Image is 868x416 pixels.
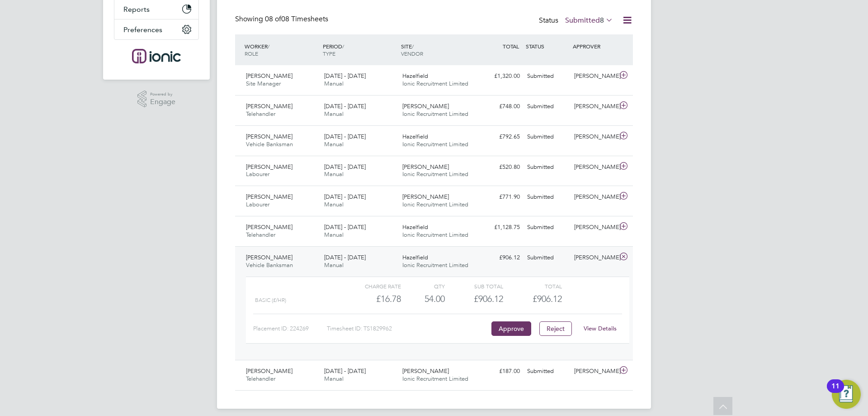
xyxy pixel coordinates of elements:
[445,281,503,292] div: Sub Total
[324,201,344,208] span: Manual
[402,223,428,231] span: Hazelfield
[246,163,292,171] span: [PERSON_NAME]
[150,98,175,106] span: Engage
[503,281,561,292] div: Total
[476,99,524,114] div: £748.00
[503,43,519,50] span: TOTAL
[476,250,524,265] div: £906.12
[402,102,449,110] span: [PERSON_NAME]
[324,80,344,87] span: Manual
[324,193,366,201] span: [DATE] - [DATE]
[246,231,275,239] span: Telehandler
[571,220,618,235] div: [PERSON_NAME]
[402,253,428,261] span: Hazelfield
[327,321,489,336] div: Timesheet ID: TS1829962
[245,50,258,57] span: ROLE
[246,223,292,231] span: [PERSON_NAME]
[584,325,617,332] a: View Details
[123,5,150,14] span: Reports
[402,193,449,201] span: [PERSON_NAME]
[402,80,468,87] span: Ionic Recruitment Limited
[476,364,524,379] div: £187.00
[402,170,468,178] span: Ionic Recruitment Limited
[600,16,604,25] span: 8
[476,69,524,84] div: £1,320.00
[402,375,468,383] span: Ionic Recruitment Limited
[402,261,468,269] span: Ionic Recruitment Limited
[324,140,344,148] span: Manual
[539,321,572,336] button: Reject
[445,292,503,306] div: £906.12
[137,91,176,108] a: Powered byEngage
[246,375,275,383] span: Telehandler
[324,163,366,171] span: [DATE] - [DATE]
[343,292,401,306] div: £16.78
[246,261,293,269] span: Vehicle Banksman
[324,367,366,375] span: [DATE] - [DATE]
[242,38,321,62] div: WORKER
[401,292,445,306] div: 54.00
[402,231,468,239] span: Ionic Recruitment Limited
[476,220,524,235] div: £1,128.75
[324,261,344,269] span: Manual
[253,321,327,336] div: Placement ID: 224269
[524,250,571,265] div: Submitted
[324,102,366,110] span: [DATE] - [DATE]
[571,99,618,114] div: [PERSON_NAME]
[524,160,571,175] div: Submitted
[401,281,445,292] div: QTY
[402,72,428,80] span: Hazelfield
[571,38,618,54] div: APPROVER
[831,386,840,398] div: 11
[114,19,198,39] button: Preferences
[324,110,344,118] span: Manual
[524,364,571,379] div: Submitted
[524,99,571,114] div: Submitted
[832,380,861,409] button: Open Resource Center, 11 new notifications
[324,231,344,239] span: Manual
[524,220,571,235] div: Submitted
[571,364,618,379] div: [PERSON_NAME]
[402,140,468,148] span: Ionic Recruitment Limited
[268,43,269,50] span: /
[476,190,524,205] div: £771.90
[246,193,292,201] span: [PERSON_NAME]
[323,50,335,57] span: TYPE
[324,133,366,140] span: [DATE] - [DATE]
[246,140,293,148] span: Vehicle Banksman
[476,129,524,144] div: £792.65
[246,367,292,375] span: [PERSON_NAME]
[114,49,199,63] a: Go to home page
[571,160,618,175] div: [PERSON_NAME]
[402,201,468,208] span: Ionic Recruitment Limited
[324,223,366,231] span: [DATE] - [DATE]
[324,170,344,178] span: Manual
[324,72,366,80] span: [DATE] - [DATE]
[265,14,328,24] span: 08 Timesheets
[321,38,399,62] div: PERIOD
[123,25,162,34] span: Preferences
[491,321,531,336] button: Approve
[524,129,571,144] div: Submitted
[255,297,286,303] span: Basic (£/HR)
[132,49,181,63] img: ionic-logo-retina.png
[399,38,477,62] div: SITE
[402,367,449,375] span: [PERSON_NAME]
[324,253,366,261] span: [DATE] - [DATE]
[246,253,292,261] span: [PERSON_NAME]
[412,43,414,50] span: /
[150,91,175,98] span: Powered by
[343,281,401,292] div: Charge rate
[571,69,618,84] div: [PERSON_NAME]
[571,129,618,144] div: [PERSON_NAME]
[524,38,571,54] div: STATUS
[524,190,571,205] div: Submitted
[265,14,281,24] span: 08 of
[246,102,292,110] span: [PERSON_NAME]
[402,163,449,171] span: [PERSON_NAME]
[539,14,615,27] div: Status
[246,201,269,208] span: Labourer
[571,190,618,205] div: [PERSON_NAME]
[324,375,344,383] span: Manual
[246,133,292,140] span: [PERSON_NAME]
